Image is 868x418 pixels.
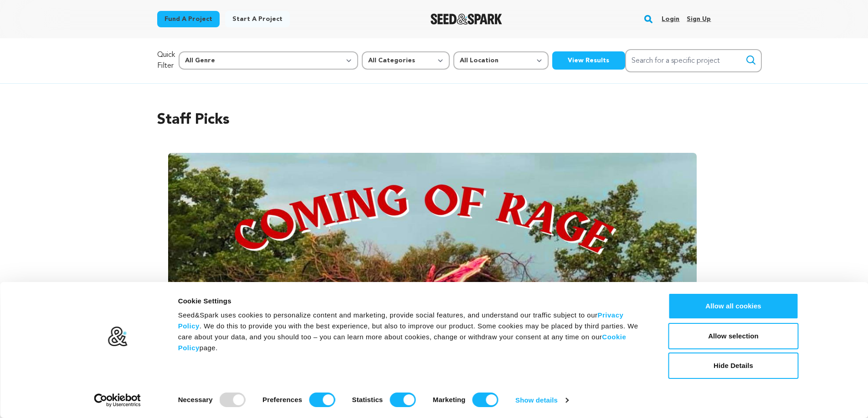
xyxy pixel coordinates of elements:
img: Coming of Rage image [168,153,697,398]
h2: Staff Picks [157,109,711,131]
button: Allow selection [668,323,799,349]
button: Allow all cookies [668,293,799,319]
strong: Necessary [178,396,213,403]
div: Cookie Settings [178,296,648,307]
strong: Preferences [262,396,302,403]
img: logo [107,326,128,347]
strong: Marketing [433,396,466,403]
p: Quick Filter [157,50,175,71]
a: Seed&Spark Homepage [431,14,502,25]
a: Sign up [687,12,711,26]
a: Show details [515,393,568,407]
img: Seed&Spark Logo Dark Mode [431,14,502,25]
a: Start a project [225,11,290,27]
button: Hide Details [668,353,799,379]
strong: Statistics [352,396,383,403]
input: Search for a specific project [625,49,762,72]
a: Login [662,12,679,26]
a: Usercentrics Cookiebot - opens in a new window [77,393,157,407]
a: Fund a project [157,11,220,27]
button: View Results [552,51,625,70]
div: Seed&Spark uses cookies to personalize content and marketing, provide social features, and unders... [178,310,648,353]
